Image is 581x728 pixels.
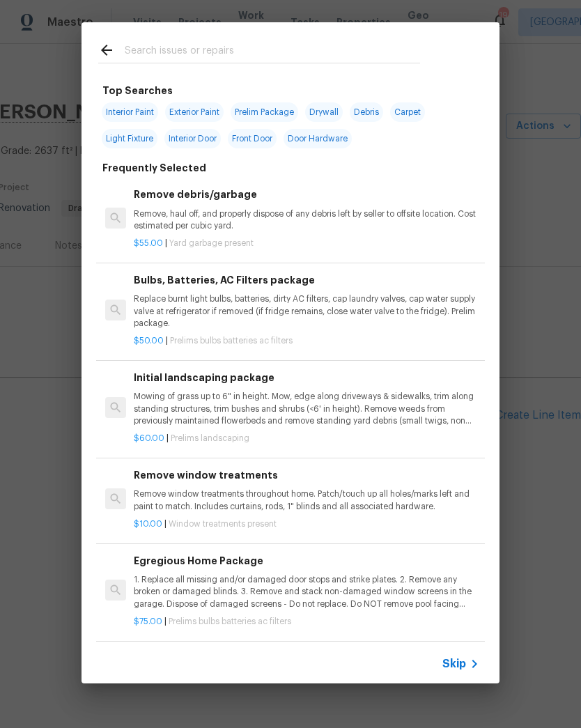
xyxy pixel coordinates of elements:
h6: Egregious Home Package [134,553,479,568]
p: 1. Replace all missing and/or damaged door stops and strike plates. 2. Remove any broken or damag... [134,574,479,610]
span: $50.00 [134,336,164,345]
h6: Bulbs, Batteries, AC Filters package [134,272,479,288]
h6: Frequently Selected [102,160,206,176]
span: $75.00 [134,617,162,626]
span: Drywall [305,102,343,122]
h6: Remove window treatments [134,467,479,483]
span: Yard garbage present [169,239,254,247]
p: Replace burnt light bulbs, batteries, dirty AC filters, cap laundry valves, cap water supply valv... [134,293,479,329]
span: Exterior Paint [165,102,224,122]
span: $10.00 [134,520,162,528]
span: Debris [350,102,383,122]
span: Carpet [390,102,425,122]
p: | [134,616,479,628]
span: Front Door [228,129,277,148]
span: Light Fixture [102,129,157,148]
span: Prelim Package [231,102,298,122]
p: | [134,433,479,444]
span: Skip [442,657,466,671]
h6: Top Searches [102,83,173,98]
p: | [134,335,479,347]
span: Interior Door [164,129,221,148]
p: | [134,238,479,249]
p: Remove, haul off, and properly dispose of any debris left by seller to offsite location. Cost est... [134,208,479,232]
p: | [134,518,479,530]
h6: Initial landscaping package [134,370,479,385]
span: Prelims bulbs batteries ac filters [169,617,291,626]
h6: Remove debris/garbage [134,187,479,202]
input: Search issues or repairs [125,42,420,63]
span: Interior Paint [102,102,158,122]
p: Remove window treatments throughout home. Patch/touch up all holes/marks left and paint to match.... [134,488,479,512]
span: Window treatments present [169,520,277,528]
span: $55.00 [134,239,163,247]
span: $60.00 [134,434,164,442]
span: Door Hardware [284,129,352,148]
p: Mowing of grass up to 6" in height. Mow, edge along driveways & sidewalks, trim along standing st... [134,391,479,426]
span: Prelims landscaping [171,434,249,442]
span: Prelims bulbs batteries ac filters [170,336,293,345]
